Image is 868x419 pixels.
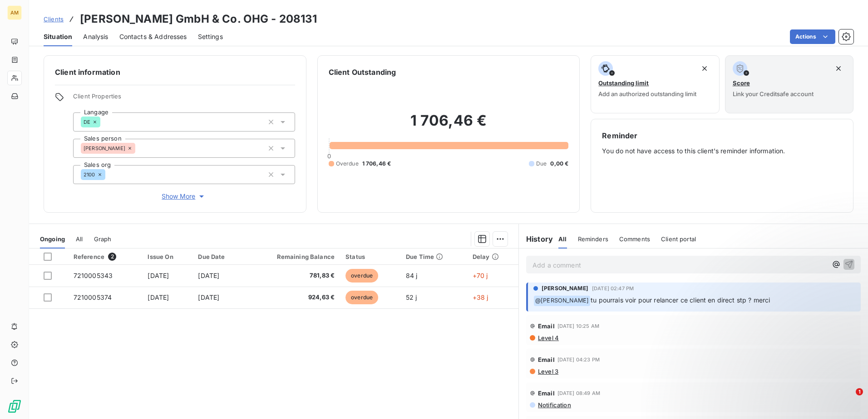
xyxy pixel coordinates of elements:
span: [DATE] 04:23 PM [557,357,600,362]
span: Clients [44,15,64,23]
span: Email [538,390,555,397]
span: [DATE] [198,272,219,279]
input: Add a tag [135,144,143,152]
span: All [76,235,83,243]
div: You do not have access to this client's reminder information. [602,130,842,201]
h6: Reminder [602,130,842,141]
span: Notification [537,401,571,409]
span: 2 [108,253,116,261]
span: Reminders [578,235,608,243]
button: ScoreLink your Creditsafe account [725,55,853,113]
span: Email [538,322,555,330]
span: tu pourrais voir pour relancer ce client en direct stp ? merci [591,296,770,304]
span: overdue [345,291,378,304]
input: Add a tag [105,171,113,179]
span: [DATE] [198,293,219,301]
span: [DATE] 10:25 AM [557,323,599,329]
span: 52 j [406,293,417,301]
span: All [558,235,567,243]
span: Overdue [336,160,359,168]
button: Show More [73,191,295,201]
div: Delay [473,253,513,260]
span: Graph [94,235,112,243]
span: 7210005343 [74,272,113,279]
div: Issue On [148,253,187,260]
span: 924,63 € [250,293,335,302]
span: Outstanding limit [598,79,649,87]
span: Level 4 [537,334,559,341]
span: DE [84,119,90,125]
span: [DATE] 02:47 PM [592,286,634,291]
span: Analysis [83,32,108,41]
h6: History [519,234,553,244]
button: Outstanding limitAdd an authorized outstanding limit [591,55,719,113]
span: [DATE] [148,272,169,279]
h6: Client Outstanding [329,67,396,78]
span: [PERSON_NAME] [542,284,588,292]
input: Add a tag [100,118,108,126]
span: 0 [327,152,331,160]
div: Remaining Balance [250,253,335,260]
span: Client Properties [73,93,295,105]
span: Client portal [661,235,696,243]
span: 7210005374 [74,293,112,301]
span: overdue [345,269,378,283]
iframe: Intercom live chat [837,388,859,410]
div: Reference [74,253,137,261]
span: Due [536,160,547,168]
span: Situation [44,32,72,41]
span: +70 j [473,272,488,279]
span: [PERSON_NAME] [84,146,125,151]
span: 1 706,46 € [362,160,391,168]
span: Level 3 [537,368,558,375]
h2: 1 706,46 € [329,112,569,139]
span: 1 [856,388,863,395]
a: Clients [44,15,64,24]
span: Show More [162,192,206,201]
div: AM [7,5,22,20]
span: Email [538,356,555,363]
span: Add an authorized outstanding limit [598,90,696,97]
div: Due Date [198,253,239,260]
span: @ [PERSON_NAME] [534,296,590,306]
span: +38 j [473,293,488,301]
span: 0,00 € [550,160,568,168]
iframe: Intercom notifications message [686,331,868,395]
span: 2100 [84,172,95,177]
h6: Client information [55,67,295,78]
span: Comments [619,235,650,243]
div: Due Time [406,253,462,260]
span: Link your Creditsafe account [733,90,814,97]
span: Settings [198,32,223,41]
img: Logo LeanPay [7,399,22,414]
button: Actions [790,29,835,44]
span: 781,83 € [250,271,335,280]
span: 84 j [406,272,418,279]
h3: [PERSON_NAME] GmbH & Co. OHG - 208131 [80,11,317,27]
span: [DATE] 08:49 AM [557,390,600,396]
div: Status [345,253,395,260]
span: Score [733,79,750,87]
span: Ongoing [40,235,65,243]
span: Contacts & Addresses [119,32,187,41]
span: [DATE] [148,293,169,301]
